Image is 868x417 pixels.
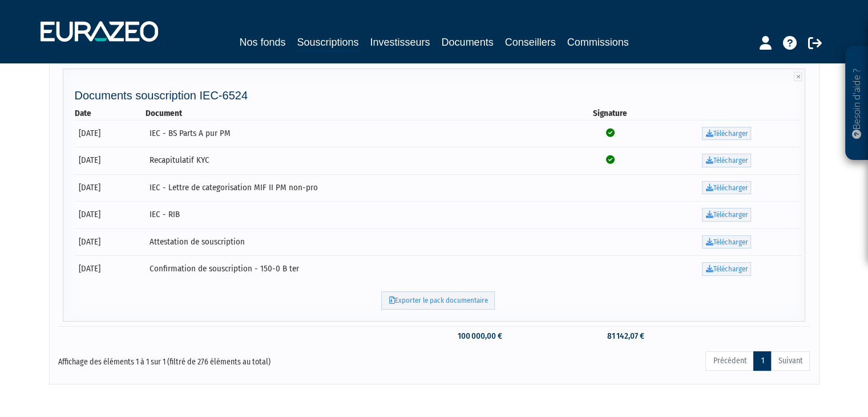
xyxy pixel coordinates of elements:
td: 100 000,00 € [434,326,508,346]
a: Exporter le pack documentaire [381,291,495,310]
td: Recapitulatif KYC [146,147,569,174]
th: Date [75,107,146,119]
h4: Documents souscription IEC-6524 [75,89,802,102]
img: 1732889491-logotype_eurazeo_blanc_rvb.png [41,21,158,42]
td: Attestation de souscription [146,228,569,256]
p: Besoin d'aide ? [850,52,863,155]
a: Documents [442,34,494,50]
a: 1 [753,351,771,371]
td: [DATE] [75,201,146,228]
th: Document [146,107,569,119]
td: Confirmation de souscription - 150-0 B ter [146,255,569,283]
div: Affichage des éléments 1 à 1 sur 1 (filtré de 276 éléments au total) [58,350,362,368]
td: IEC - Lettre de categorisation MIF II PM non-pro [146,174,569,202]
td: IEC - RIB [146,201,569,228]
td: [DATE] [75,147,146,174]
a: Conseillers [505,34,556,50]
a: Télécharger [702,208,751,222]
td: IEC - BS Parts A pur PM [146,120,569,147]
a: Télécharger [702,235,751,249]
a: Commissions [567,34,629,50]
td: [DATE] [75,174,146,202]
a: Télécharger [702,181,751,195]
td: 81 142,07 € [586,326,649,346]
td: [DATE] [75,120,146,147]
a: Télécharger [702,262,751,276]
a: Souscriptions [297,34,358,52]
th: Signature [569,107,651,119]
a: Télécharger [702,154,751,167]
td: [DATE] [75,228,146,256]
a: Nos fonds [239,34,285,50]
a: Investisseurs [370,34,430,50]
td: [DATE] [75,255,146,283]
a: Télécharger [702,127,751,141]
